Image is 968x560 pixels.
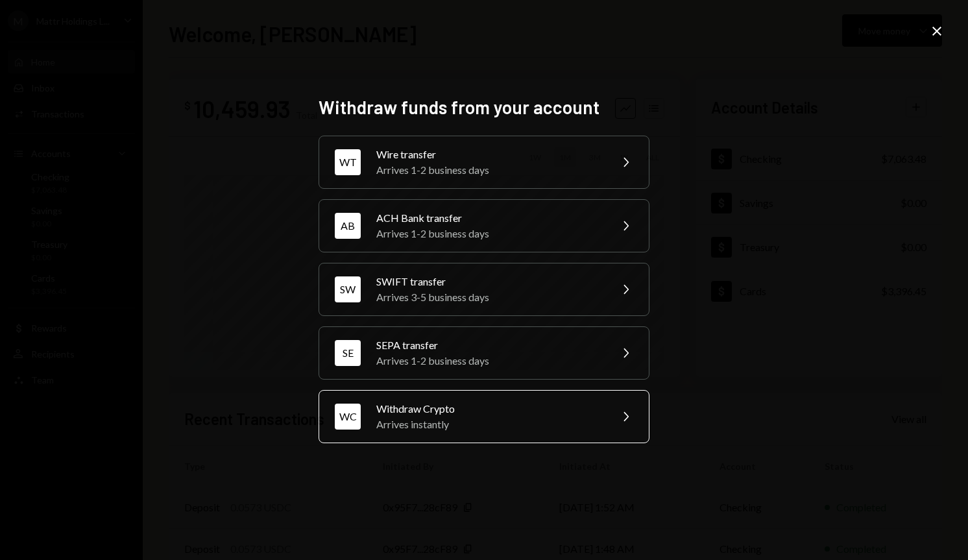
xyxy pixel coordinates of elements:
div: SEPA transfer [376,337,602,353]
div: WT [335,149,361,175]
div: SW [335,276,361,302]
h2: Withdraw funds from your account [319,95,649,120]
button: ABACH Bank transferArrives 1-2 business days [319,199,649,252]
div: AB [335,213,361,239]
div: SWIFT transfer [376,274,602,289]
div: SE [335,340,361,366]
div: Arrives 1-2 business days [376,162,602,178]
button: WCWithdraw CryptoArrives instantly [319,390,649,443]
div: Arrives 3-5 business days [376,289,602,305]
button: SWSWIFT transferArrives 3-5 business days [319,263,649,316]
div: Arrives 1-2 business days [376,226,602,241]
div: Arrives 1-2 business days [376,353,602,369]
div: Arrives instantly [376,417,602,432]
div: Wire transfer [376,147,602,162]
button: SESEPA transferArrives 1-2 business days [319,326,649,380]
div: ACH Bank transfer [376,210,602,226]
div: Withdraw Crypto [376,401,602,417]
div: WC [335,404,361,430]
button: WTWire transferArrives 1-2 business days [319,136,649,189]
